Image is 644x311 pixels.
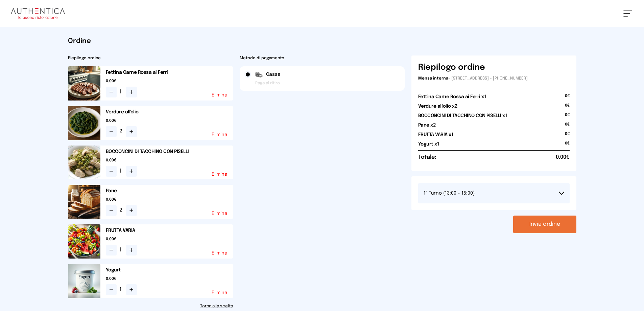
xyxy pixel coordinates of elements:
h2: Verdure all'olio x2 [418,103,457,110]
p: - [STREET_ADDRESS] - [PHONE_NUMBER] [418,76,570,81]
img: media [68,224,100,259]
button: Elimina [212,93,228,97]
span: 1 [119,286,123,294]
span: 1° Turno (13:00 - 15:00) [424,191,475,196]
span: 0€ [565,141,570,150]
span: 2 [119,206,123,215]
span: 0.00€ [106,118,233,124]
a: Torna alla scelta [68,304,233,309]
h2: Pane [106,187,233,194]
h2: Verdure all'olio [106,109,233,115]
h2: Riepilogo ordine [68,55,233,61]
span: 0.00€ [106,237,233,242]
span: 0.00€ [106,158,233,163]
h2: Yogurt [106,267,233,273]
h6: Riepilogo ordine [418,62,485,73]
button: Elimina [212,132,228,137]
span: 2 [119,128,123,136]
img: media [68,106,100,140]
span: 1 [119,88,123,96]
h2: Fettina Carne Rossa ai Ferri [106,69,233,76]
button: Elimina [212,251,228,256]
img: media [68,146,100,180]
img: media [68,264,100,298]
h6: Totale: [418,153,436,161]
button: Elimina [212,172,228,177]
span: Cassa [266,71,281,78]
h2: BOCCONCINI DI TACCHINO CON PISELLI [106,148,233,155]
span: 0€ [565,103,570,112]
button: Elimina [212,211,228,216]
h2: Metodo di pagamento [240,55,405,61]
span: 0.00€ [106,79,233,84]
span: 0.00€ [556,153,570,161]
span: Mensa interna [418,76,448,81]
h1: Ordine [68,37,576,46]
h2: FRUTTA VARIA [106,227,233,234]
img: logo.8f33a47.png [11,8,65,19]
img: media [68,185,100,219]
span: 0.00€ [106,276,233,282]
span: Paga al ritiro [255,81,280,86]
h2: BOCCONCINI DI TACCHINO CON PISELLI x1 [418,112,507,119]
h2: Pane x2 [418,122,436,129]
button: Elimina [212,290,228,295]
span: 0€ [565,131,570,141]
img: media [68,66,100,101]
h2: FRUTTA VARIA x1 [418,131,453,138]
span: 1 [119,246,123,254]
span: 0€ [565,93,570,103]
h2: Yogurt x1 [418,141,439,148]
button: 1° Turno (13:00 - 15:00) [418,183,570,203]
span: 1 [119,167,123,175]
button: Invia ordine [513,216,576,233]
span: 0€ [565,122,570,131]
span: 0€ [565,112,570,122]
span: 0.00€ [106,197,233,202]
h2: Fettina Carne Rossa ai Ferri x1 [418,93,486,100]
